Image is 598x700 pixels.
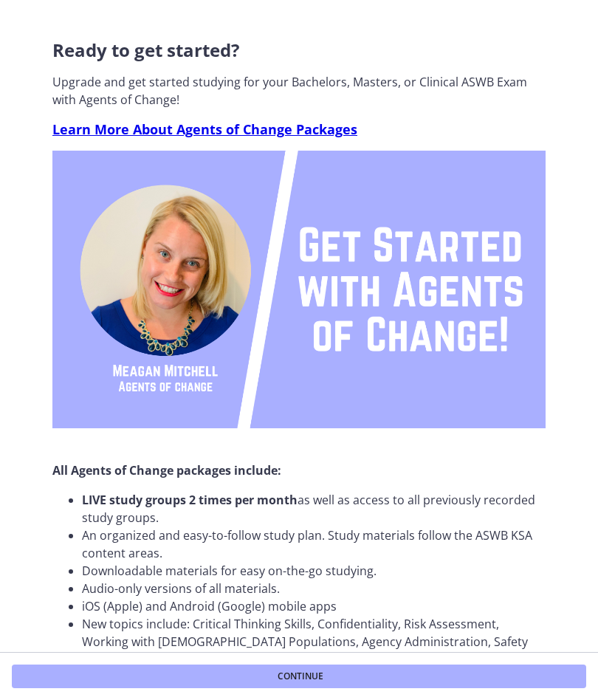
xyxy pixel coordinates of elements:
[82,562,546,580] li: Downloadable materials for easy on-the-go studying.
[52,120,357,138] span: Learn More About Agents of Change Packages
[82,597,546,615] li: iOS (Apple) and Android (Google) mobile apps
[52,73,546,109] p: Upgrade and get started studying for your Bachelors, Masters, or Clinical ASWB Exam with Agents o...
[82,580,546,597] li: Audio-only versions of all materials.
[82,491,546,526] li: as well as access to all previously recorded study groups.
[289,492,298,508] strong: h
[278,670,323,682] span: Continue
[52,38,239,62] span: Ready to get started?
[82,615,546,668] li: New topics include: Critical Thinking Skills, Confidentiality, Risk Assessment, Working with [DEM...
[82,526,546,562] li: An organized and easy-to-follow study plan. Study materials follow the ASWB KSA content areas.
[52,462,281,478] strong: All Agents of Change packages include:
[52,122,357,138] a: Learn More About Agents of Change Packages
[12,665,586,688] button: Continue
[52,151,546,428] img: Get_Started_with_Agents_of_Change.png
[82,492,289,508] strong: LIVE study groups 2 times per mont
